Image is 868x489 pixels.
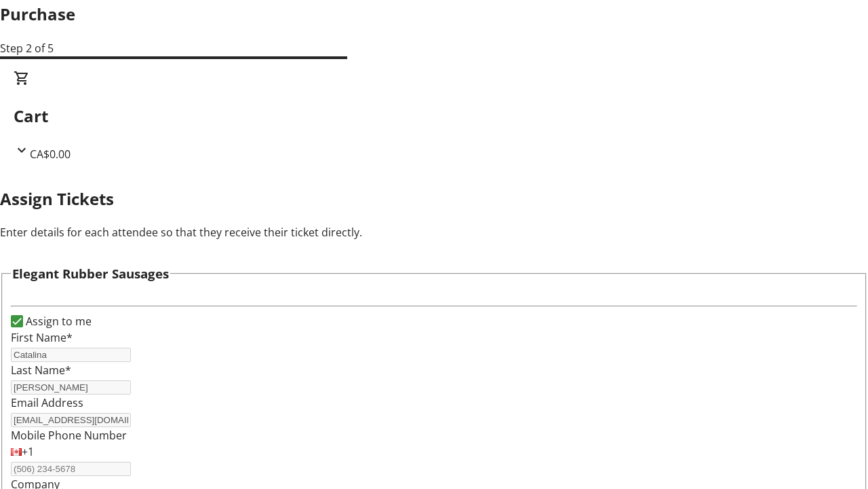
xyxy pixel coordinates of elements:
[14,104,854,128] h2: Cart
[14,70,854,162] div: CartCA$0.00
[11,428,127,443] label: Mobile Phone Number
[11,330,73,345] label: First Name*
[11,462,131,476] input: (506) 234-5678
[30,147,71,162] span: CA$0.00
[11,395,83,410] label: Email Address
[11,363,71,378] label: Last Name*
[23,313,92,329] label: Assign to me
[12,264,169,283] h3: Elegant Rubber Sausages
